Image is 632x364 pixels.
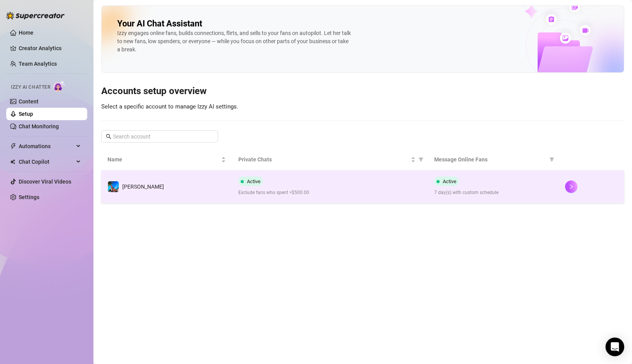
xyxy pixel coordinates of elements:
span: Automations [19,140,74,152]
input: Search account [113,132,207,141]
th: Name [101,149,232,170]
th: Private Chats [232,149,428,170]
span: right [569,184,574,189]
span: Izzy AI Chatter [11,84,50,91]
a: Chat Monitoring [19,123,59,129]
span: Private Chats [238,155,410,164]
a: Discover Viral Videos [19,178,71,185]
a: Setup [19,111,33,117]
img: logo-BBDzfeDw.svg [6,12,65,19]
h2: Your AI Chat Assistant [117,18,202,29]
span: Select a specific account to manage Izzy AI settings. [101,103,238,110]
span: filter [419,157,423,162]
span: Message Online Fans [434,155,546,164]
button: right [565,180,577,193]
span: Chat Copilot [19,156,74,168]
a: Content [19,98,39,105]
div: Open Intercom Messenger [606,338,624,356]
h3: Accounts setup overview [101,85,624,98]
a: Settings [19,194,39,200]
span: search [106,134,111,139]
a: Home [19,30,33,36]
span: Exclude fans who spent >$500.00 [238,189,422,196]
a: Team Analytics [19,61,57,67]
span: filter [548,154,556,165]
span: 7 day(s) with custom schedule [434,189,553,196]
span: thunderbolt [10,143,16,149]
span: filter [549,157,554,162]
span: Name [107,155,220,164]
span: Active [247,178,261,184]
img: Chat Copilot [10,159,15,164]
img: Ryan [108,181,119,192]
span: Active [443,178,456,184]
span: filter [417,154,425,165]
a: Creator Analytics [19,42,81,54]
img: AI Chatter [53,80,65,92]
div: Izzy engages online fans, builds connections, flirts, and sells to your fans on autopilot. Let he... [117,29,351,54]
span: [PERSON_NAME] [122,184,164,190]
